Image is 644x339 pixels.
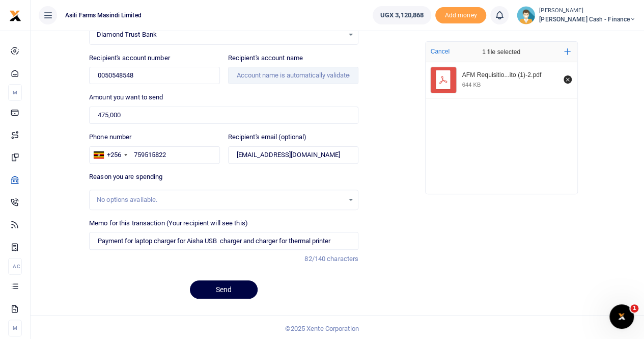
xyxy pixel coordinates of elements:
button: Add more files [560,44,575,59]
div: AFM Requisition for phones for Alex & Kizito (1)-2.pdf [462,71,558,80]
li: Toup your wallet [435,7,486,24]
a: profile-user [PERSON_NAME] [PERSON_NAME] Cash - Finance [517,6,636,24]
a: logo-small logo-large logo-large [9,11,21,19]
small: [PERSON_NAME] [539,7,636,15]
input: Enter recipient email [228,146,358,164]
span: UGX 3,120,868 [380,10,424,20]
li: M [8,84,22,101]
button: Cancel [428,45,453,58]
label: Amount you want to send [89,92,163,102]
span: 82/140 [304,255,325,263]
input: Account name is automatically validated [228,67,358,84]
a: Add money [435,11,486,18]
div: 1 file selected [458,42,545,62]
span: Diamond Trust Bank [97,30,344,40]
span: 1 [630,304,638,312]
label: Memo for this transaction (Your recipient will see this) [89,218,248,228]
input: Enter extra information [89,232,358,249]
a: UGX 3,120,868 [373,6,431,24]
span: characters [327,255,358,263]
input: UGX [89,107,358,124]
label: Recipient's account number [89,53,170,63]
label: Phone number [89,132,131,142]
span: [PERSON_NAME] Cash - Finance [539,15,636,24]
button: Send [190,280,258,299]
li: Ac [8,258,22,275]
div: +256 [107,150,121,160]
label: Reason you are spending [89,172,162,182]
div: No options available. [97,195,344,205]
span: Add money [435,7,486,24]
div: File Uploader [425,41,578,194]
input: Enter phone number [89,146,219,164]
li: M [8,320,22,336]
label: Recipient's account name [228,53,303,63]
input: Enter account number [89,67,219,84]
span: Asili Farms Masindi Limited [61,11,146,20]
div: Uganda: +256 [90,147,130,163]
li: Wallet ballance [369,6,435,24]
label: Recipient's email (optional) [228,132,307,142]
iframe: Intercom live chat [609,304,634,329]
button: Remove file [562,74,573,85]
div: 644 KB [462,81,481,88]
img: profile-user [517,6,535,24]
img: logo-small [9,10,21,22]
